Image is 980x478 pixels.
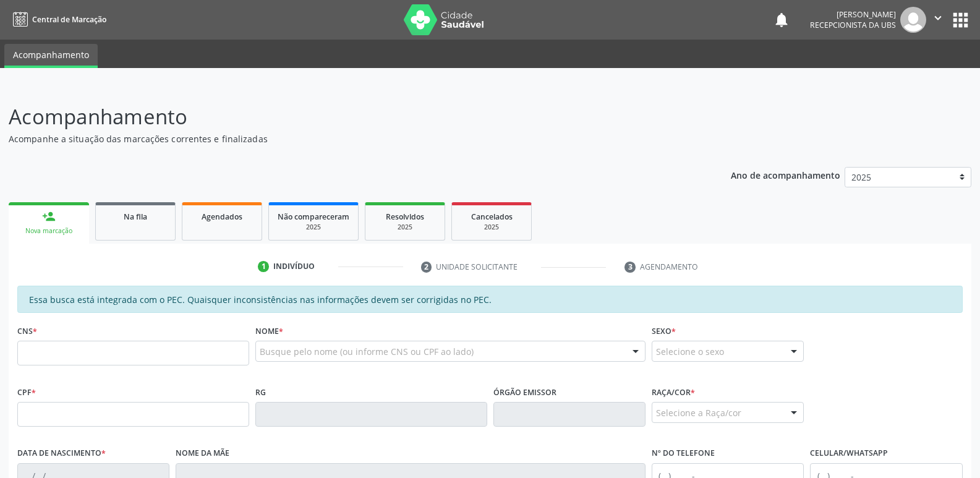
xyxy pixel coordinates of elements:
div: 1 [258,261,269,272]
a: Central de Marcação [9,9,106,30]
span: Busque pelo nome (ou informe CNS ou CPF ao lado) [260,345,474,358]
p: Ano de acompanhamento [731,167,840,182]
img: img [900,7,926,33]
span: Não compareceram [278,211,349,222]
div: Nova marcação [17,226,80,236]
label: Data de nascimento [17,444,106,463]
span: Central de Marcação [32,14,106,25]
span: Selecione o sexo [656,345,724,358]
button: notifications [773,11,790,28]
label: Sexo [652,322,676,341]
div: Indivíduo [273,261,315,272]
button:  [926,7,950,33]
label: Órgão emissor [493,383,556,402]
div: 2025 [278,223,349,232]
label: Nº do Telefone [652,444,715,463]
i:  [931,11,945,25]
label: RG [255,383,266,402]
button: apps [950,9,971,31]
a: Acompanhamento [4,44,98,68]
label: Nome [255,322,283,341]
span: Resolvidos [386,211,424,222]
span: Na fila [124,211,147,222]
div: person_add [42,210,56,223]
label: CNS [17,322,37,341]
span: Selecione a Raça/cor [656,406,741,419]
p: Acompanhe a situação das marcações correntes e finalizadas [9,132,683,145]
p: Acompanhamento [9,101,683,132]
div: [PERSON_NAME] [810,9,896,20]
span: Agendados [202,211,242,222]
div: Essa busca está integrada com o PEC. Quaisquer inconsistências nas informações devem ser corrigid... [17,286,963,313]
label: Raça/cor [652,383,695,402]
span: Recepcionista da UBS [810,20,896,30]
label: CPF [17,383,36,402]
span: Cancelados [471,211,513,222]
label: Nome da mãe [176,444,229,463]
div: 2025 [374,223,436,232]
label: Celular/WhatsApp [810,444,888,463]
div: 2025 [461,223,522,232]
